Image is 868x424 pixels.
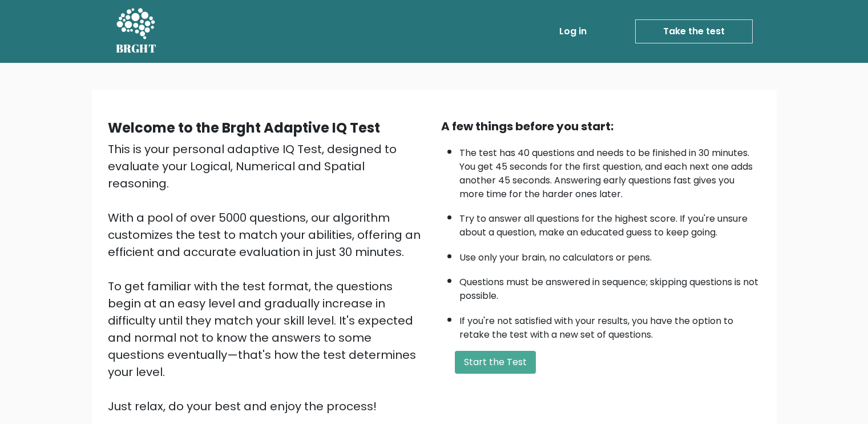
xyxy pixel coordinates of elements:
[459,206,761,239] li: Try to answer all questions for the highest score. If you're unsure about a question, make an edu...
[635,19,753,43] a: Take the test
[116,5,157,58] a: BRGHT
[455,351,536,374] button: Start the Test
[459,245,761,265] li: Use only your brain, no calculators or pens.
[459,309,761,342] li: If you're not satisfied with your results, you have the option to retake the test with a new set ...
[441,118,761,135] div: A few things before you start:
[116,42,157,55] h5: BRGHT
[108,141,427,415] div: This is your personal adaptive IQ Test, designed to evaluate your Logical, Numerical and Spatial ...
[459,270,761,303] li: Questions must be answered in sequence; skipping questions is not possible.
[108,118,380,137] b: Welcome to the Brght Adaptive IQ Test
[459,141,761,201] li: The test has 40 questions and needs to be finished in 30 minutes. You get 45 seconds for the firs...
[555,20,591,43] a: Log in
